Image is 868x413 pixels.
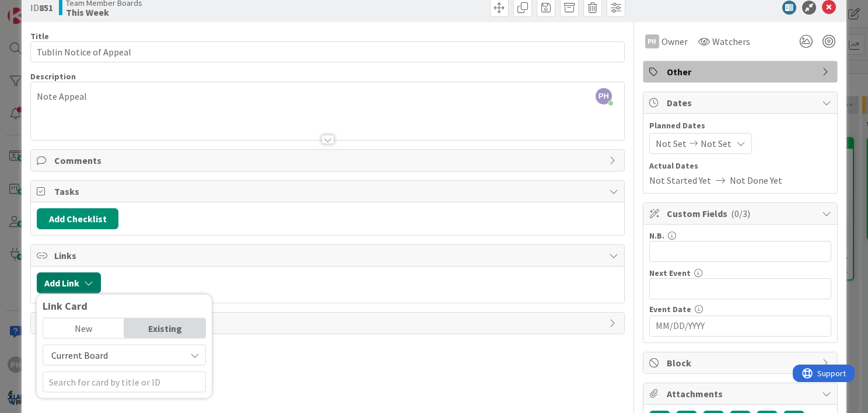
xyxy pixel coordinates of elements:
[701,136,731,150] span: Not Set
[730,173,782,187] span: Not Done Yet
[30,31,49,41] label: Title
[54,153,603,167] span: Comments
[54,316,603,330] span: History
[661,34,688,48] span: Owner
[596,88,612,104] span: PH
[39,2,53,13] b: 851
[30,1,53,15] span: ID
[645,34,659,48] div: PH
[667,65,816,79] span: Other
[667,387,816,401] span: Attachments
[649,160,831,172] span: Actual Dates
[30,71,76,82] span: Description
[667,206,816,220] span: Custom Fields
[54,249,603,262] span: Links
[649,305,831,313] div: Event Date
[66,8,142,17] b: This Week
[649,268,691,278] label: Next Event
[30,41,625,62] input: type card name here...
[656,316,825,336] input: MM/DD/YYYY
[37,90,618,103] p: Note Appeal
[649,120,831,132] span: Planned Dates
[43,372,206,393] input: Search for card by title or ID
[37,272,101,293] button: Add Link
[124,318,205,338] div: Existing
[43,318,124,338] div: New
[51,349,108,361] span: Current Board
[649,230,664,241] label: N.B.
[649,173,711,187] span: Not Started Yet
[712,34,750,48] span: Watchers
[656,136,687,150] span: Not Set
[43,300,206,312] div: Link Card
[54,184,603,198] span: Tasks
[667,356,816,370] span: Block
[667,96,816,110] span: Dates
[731,208,750,219] span: ( 0/3 )
[24,2,53,16] span: Support
[37,208,118,229] button: Add Checklist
